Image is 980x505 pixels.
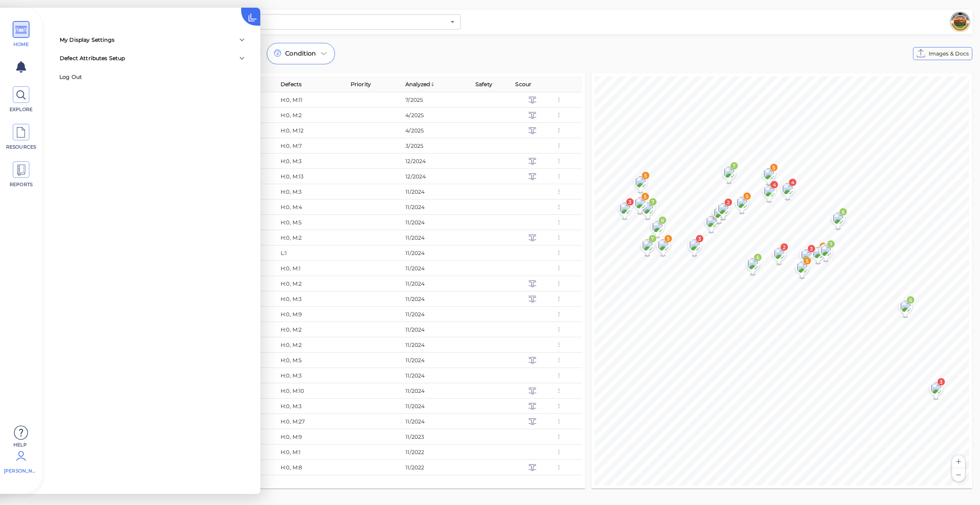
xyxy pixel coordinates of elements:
[405,280,469,288] div: 11/2024
[281,372,345,379] div: H:0, M:3
[644,194,647,199] text: 5
[939,379,942,385] text: 3
[698,236,701,242] text: 3
[652,199,654,205] text: 7
[909,297,912,303] text: 6
[281,280,345,288] div: H:0, M:2
[5,144,38,150] span: RESOURCES
[595,76,969,485] canvas: Map
[281,234,345,242] div: H:0, M:2
[281,295,345,303] div: H:0, M:3
[666,236,670,242] text: 5
[405,111,469,119] div: 4/2025
[405,356,469,364] div: 11/2024
[805,258,808,264] text: 5
[281,96,345,104] div: H:0, M:11
[782,244,786,250] text: 2
[405,387,469,395] div: 11/2024
[60,54,125,62] div: Defect Attributes Setup
[281,188,345,196] div: H:0, M:3
[405,173,469,180] div: 12/2024
[4,86,38,113] a: EXPLORE
[60,36,114,44] div: My Display Settings
[54,31,253,49] div: My Display Settings
[810,246,813,252] text: 3
[281,341,345,349] div: H:0, M:2
[447,16,458,27] button: Open
[281,249,345,257] div: L:1
[745,193,748,199] text: 5
[772,165,775,170] text: 5
[405,448,469,456] div: 11/2022
[281,127,345,134] div: H:0, M:12
[405,433,469,441] div: 11/2023
[733,163,735,169] text: 7
[281,402,345,410] div: H:0, M:3
[281,265,345,272] div: H:0, M:1
[281,173,345,180] div: H:0, M:13
[4,161,38,188] a: REPORTS
[351,80,371,89] span: Priority
[285,49,316,58] span: Condition
[281,356,345,364] div: H:0, M:5
[947,471,974,499] iframe: Chat
[651,236,654,242] text: 7
[405,265,469,272] div: 11/2024
[281,418,345,425] div: H:0, M:27
[405,219,469,226] div: 11/2024
[628,199,631,205] text: 3
[405,372,469,379] div: 11/2024
[405,249,469,257] div: 11/2024
[281,387,345,395] div: H:0, M:10
[281,157,345,165] div: H:0, M:3
[913,47,972,60] button: Images & Docs
[756,255,759,260] text: 6
[405,295,469,303] div: 11/2024
[405,188,469,196] div: 11/2024
[4,21,38,48] a: HOME
[281,203,345,211] div: H:0, M:4
[405,326,469,333] div: 11/2024
[952,455,965,468] button: Zoom in
[405,402,469,410] div: 11/2024
[791,180,795,185] text: 4
[644,173,647,178] text: 5
[929,49,969,58] span: Images & Docs
[515,80,531,89] span: Scour
[405,157,469,165] div: 12/2024
[281,326,345,333] div: H:0, M:2
[405,464,469,471] div: 11/2022
[405,234,469,242] div: 11/2024
[4,441,36,448] span: Help
[405,418,469,425] div: 11/2024
[405,203,469,211] div: 11/2024
[4,124,38,150] a: RESOURCES
[830,241,832,247] text: 7
[59,71,159,83] div: Log Out
[405,127,469,134] div: 4/2025
[281,111,345,119] div: H:0, M:2
[661,217,664,223] text: 6
[281,448,345,456] div: H:0, M:1
[475,80,492,89] span: Safety
[281,311,345,318] div: H:0, M:9
[281,433,345,441] div: H:0, M:9
[281,464,345,471] div: H:0, M:8
[405,80,434,89] span: Analyzed
[405,311,469,318] div: 11/2024
[952,468,965,481] button: Zoom out
[405,96,469,104] div: 7/2025
[430,82,435,87] img: sort_z_to_a
[5,106,38,113] span: EXPLORE
[405,142,469,150] div: 3/2025
[281,80,302,89] span: Defects
[281,142,345,150] div: H:0, M:7
[405,341,469,349] div: 11/2024
[5,181,38,188] span: REPORTS
[727,199,730,205] text: 2
[5,41,38,48] span: HOME
[54,49,253,67] div: Defect Attributes Setup
[4,467,36,474] span: [PERSON_NAME]
[281,219,345,226] div: H:0, M:5
[842,209,845,215] text: 6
